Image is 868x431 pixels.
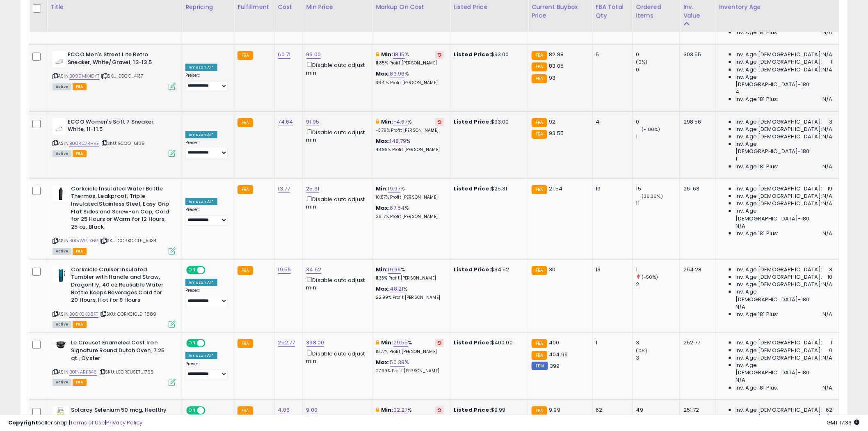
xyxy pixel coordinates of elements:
img: 213mugql5PL._SL40_.jpg [53,118,66,135]
span: Inv. Age [DEMOGRAPHIC_DATA]: [736,51,822,58]
span: All listings currently available for purchase on Amazon [53,321,71,328]
span: Inv. Age [DEMOGRAPHIC_DATA]: [736,118,822,126]
b: Max: [376,70,390,78]
b: Min: [376,185,388,193]
span: 82.88 [549,50,564,58]
div: % [376,118,444,133]
span: N/A [736,303,745,311]
div: Ordered Items [636,3,676,20]
div: 49 [636,406,680,414]
div: 0 [636,118,680,126]
small: FBA [238,118,253,127]
p: -3.79% Profit [PERSON_NAME] [376,128,444,133]
p: 28.17% Profit [PERSON_NAME] [376,214,444,220]
span: Inv. Age [DEMOGRAPHIC_DATA]-180: [736,288,833,303]
span: N/A [823,29,833,36]
div: Preset: [185,140,228,158]
span: Inv. Age 181 Plus: [736,230,779,237]
p: 48.99% Profit [PERSON_NAME] [376,147,444,153]
b: Min: [381,118,393,126]
span: Inv. Age [DEMOGRAPHIC_DATA]: [736,347,822,354]
span: N/A [823,51,833,58]
span: Inv. Age [DEMOGRAPHIC_DATA]: [736,266,822,273]
b: Max: [376,285,390,293]
small: (-50%) [642,274,658,280]
span: N/A [823,230,833,237]
span: N/A [823,96,833,103]
span: 9.99 [549,406,561,414]
span: Inv. Age [DEMOGRAPHIC_DATA]: [736,200,822,207]
span: Inv. Age [DEMOGRAPHIC_DATA]: [736,354,822,362]
span: 400 [549,339,560,346]
b: Corkcicle Insulated Water Bottle Thermos, Leakproof, Triple Insulated Stainless Steel, Easy Grip ... [71,185,171,233]
div: $93.00 [454,51,522,58]
div: Amazon AI * [185,64,217,71]
a: 34.52 [306,266,322,274]
a: 48.21 [390,285,404,293]
img: 312viVldT4L._SL40_.jpg [53,266,69,282]
span: N/A [736,376,745,384]
span: | SKU: ECCO_4137 [101,73,144,79]
span: Inv. Age [DEMOGRAPHIC_DATA]: [736,281,822,288]
i: Revert to store-level Min Markup [438,120,441,124]
span: N/A [823,133,833,140]
span: 62 [826,406,833,414]
a: Terms of Use [70,419,105,426]
b: Le Creuset Enameled Cast Iron Signature Round Dutch Oven, 7.25 qt., Oyster [71,339,171,364]
span: N/A [823,200,833,207]
p: 18.77% Profit [PERSON_NAME] [376,349,444,355]
b: Listed Price: [454,118,491,126]
small: (-100%) [642,126,660,133]
span: 4 [736,88,739,96]
div: % [376,359,444,374]
a: 18.15 [393,50,405,59]
span: N/A [823,193,833,200]
span: OFF [204,340,217,347]
span: 93.55 [549,129,564,137]
b: Listed Price: [454,185,491,193]
small: FBA [532,51,547,60]
a: 60.71 [278,50,291,59]
div: 13 [596,266,626,273]
span: Inv. Age 181 Plus: [736,384,779,392]
small: FBA [238,185,253,194]
a: 29.55 [393,339,408,347]
span: Inv. Age 181 Plus: [736,311,779,318]
div: Inv. value [683,3,712,20]
span: 3 [829,118,833,126]
a: 13.77 [278,185,290,193]
a: 32.27 [393,406,408,414]
div: seller snap | | [8,419,142,427]
b: Listed Price: [454,339,491,346]
div: Min Price [306,3,369,11]
img: 21l5m36AM5L._SL40_.jpg [53,185,69,202]
b: Max: [376,137,390,145]
div: % [376,51,444,66]
div: Title [50,3,178,11]
p: 11.33% Profit [PERSON_NAME] [376,275,444,281]
a: 148.79 [390,137,407,145]
span: N/A [823,354,833,362]
div: 15 [636,185,680,193]
span: Inv. Age 181 Plus: [736,96,779,103]
div: Current Buybox Price [532,3,589,20]
span: 1 [831,58,833,66]
div: 252.77 [683,339,709,346]
div: Amazon AI * [185,131,217,138]
span: All listings currently available for purchase on Amazon [53,248,71,255]
p: 36.41% Profit [PERSON_NAME] [376,80,444,86]
div: $34.52 [454,266,522,273]
a: 25.31 [306,185,320,193]
b: Listed Price: [454,50,491,58]
a: Privacy Policy [106,419,142,426]
span: Inv. Age [DEMOGRAPHIC_DATA]-180: [736,73,833,88]
div: % [376,339,444,354]
div: $25.31 [454,185,522,193]
i: This overrides the store level min markup for this listing [376,119,379,124]
span: N/A [823,311,833,318]
a: 4.06 [278,406,290,414]
span: | SKU: LECREUSET_1765 [98,369,154,375]
div: % [376,285,444,300]
span: 93 [549,74,556,82]
span: Inv. Age [DEMOGRAPHIC_DATA]: [736,133,822,140]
